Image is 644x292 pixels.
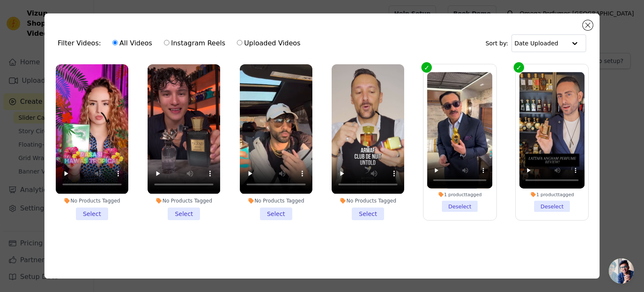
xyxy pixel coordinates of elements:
[112,38,153,49] label: All Videos
[164,38,226,49] label: Instagram Reels
[240,197,312,204] div: No Products Tagged
[148,197,220,204] div: No Products Tagged
[486,34,587,52] div: Sort by:
[583,20,593,30] button: Close modal
[58,34,305,53] div: Filter Videos:
[332,197,404,204] div: No Products Tagged
[609,258,634,284] div: Open chat
[56,197,128,204] div: No Products Tagged
[427,192,493,198] div: 1 product tagged
[519,192,585,198] div: 1 product tagged
[236,38,301,49] label: Uploaded Videos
